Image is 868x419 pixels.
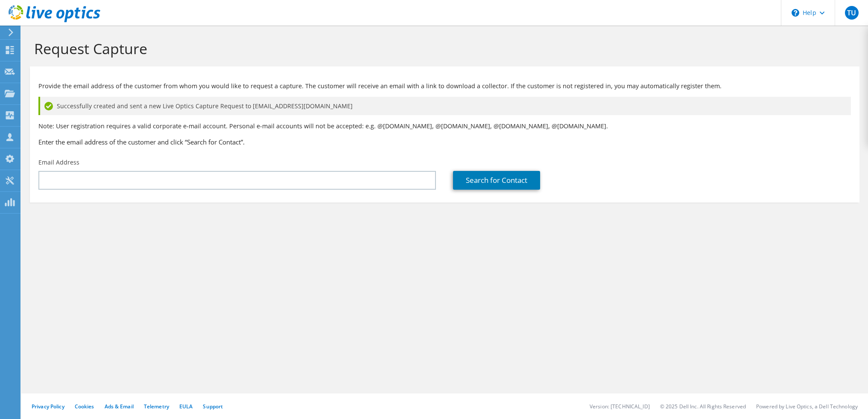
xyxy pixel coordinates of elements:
a: Privacy Policy [32,403,64,410]
li: Version: [TECHNICAL_ID] [590,403,650,410]
p: Provide the email address of the customer from whom you would like to request a capture. The cust... [38,81,851,91]
li: © 2025 Dell Inc. All Rights Reserved [660,403,746,410]
p: Note: User registration requires a valid corporate e-mail account. Personal e-mail accounts will ... [38,121,851,131]
svg: \n [792,9,799,17]
a: Ads & Email [105,403,134,410]
label: Email Address [38,158,79,167]
h3: Enter the email address of the customer and click “Search for Contact”. [38,137,851,147]
span: Successfully created and sent a new Live Optics Capture Request to [EMAIL_ADDRESS][DOMAIN_NAME] [57,101,353,111]
a: Support [203,403,223,410]
a: Telemetry [144,403,169,410]
span: TU [845,6,859,20]
h1: Request Capture [34,40,851,58]
a: Search for Contact [453,171,540,190]
a: EULA [179,403,193,410]
a: Cookies [75,403,94,410]
li: Powered by Live Optics, a Dell Technology [756,403,858,410]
